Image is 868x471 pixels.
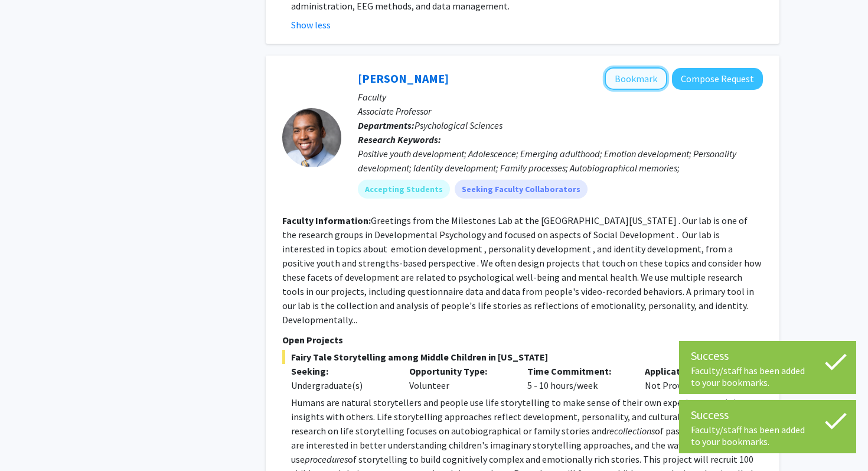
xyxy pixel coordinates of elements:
button: Show less [291,18,331,32]
p: Open Projects [282,333,763,347]
a: [PERSON_NAME] [358,71,449,86]
p: Associate Professor [358,104,763,118]
p: Time Commitment: [527,364,628,378]
p: Opportunity Type: [409,364,510,378]
div: Positive youth development; Adolescence; Emerging adulthood; Emotion development; Personality dev... [358,147,763,175]
div: Not Provided [636,364,754,392]
b: Faculty Information: [282,215,371,226]
div: Success [691,347,844,365]
span: Psychological Sciences [415,119,502,131]
iframe: Chat [9,418,50,462]
div: Undergraduate(s) [291,378,391,392]
mat-chip: Accepting Students [358,180,450,199]
em: procedures [305,453,348,465]
div: Faculty/staff has been added to your bookmarks. [691,424,844,447]
div: 5 - 10 hours/week [518,364,637,392]
b: Departments: [358,119,415,131]
p: Faculty [358,90,763,104]
div: Success [691,406,844,424]
button: Add Jordan Booker to Bookmarks [605,67,667,90]
div: Faculty/staff has been added to your bookmarks. [691,365,844,388]
fg-read-more: Greetings from the Milestones Lab at the [GEOGRAPHIC_DATA][US_STATE] . Our lab is one of the rese... [282,215,761,326]
em: recollections [606,425,655,437]
p: Seeking: [291,364,391,378]
span: Fairy Tale Storytelling among Middle Children in [US_STATE] [282,350,763,364]
button: Compose Request to Jordan Booker [672,68,763,90]
div: Volunteer [400,364,518,392]
b: Research Keywords: [358,134,441,145]
p: Application Deadline: [645,364,745,378]
mat-chip: Seeking Faculty Collaborators [455,180,588,199]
